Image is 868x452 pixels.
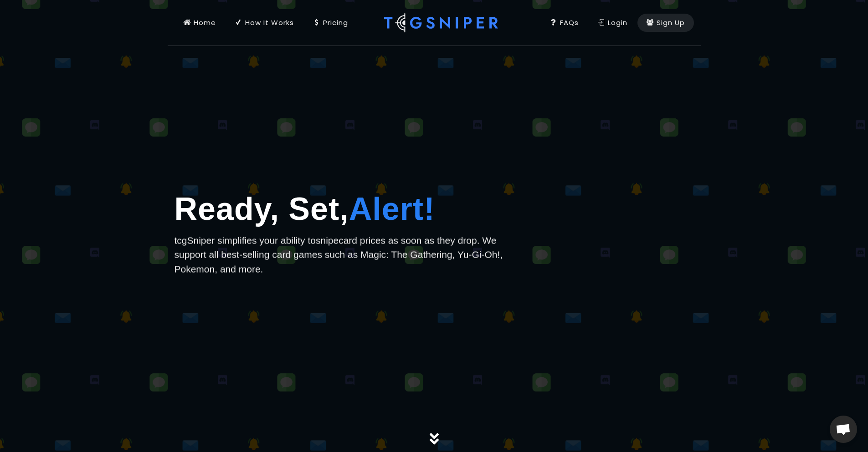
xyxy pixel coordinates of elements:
span: snipe [316,235,339,245]
span: Alert! [349,191,435,227]
div: Login [598,18,627,28]
div: How It Works [235,18,294,28]
p: tcgSniper simplifies your ability to card prices as soon as they drop. We support all best-sellin... [175,233,516,276]
a: Sign Up [637,14,694,32]
div: Open chat [830,416,857,443]
div: FAQs [550,18,579,28]
h1: Ready, Set, [175,185,516,233]
div: Home [184,18,216,28]
div: Sign Up [647,18,685,28]
div: Pricing [313,18,348,28]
